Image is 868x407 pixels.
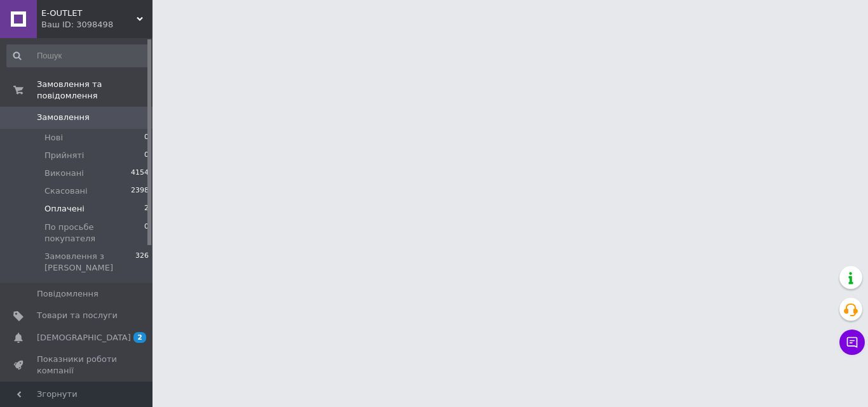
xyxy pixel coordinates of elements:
span: 4154 [131,168,149,179]
span: 326 [135,251,149,274]
span: Замовлення [37,112,90,123]
span: Скасовані [44,185,88,197]
span: Повідомлення [37,288,98,300]
span: Оплачені [44,203,85,215]
span: Показники роботи компанії [37,354,118,377]
span: [DEMOGRAPHIC_DATA] [37,332,131,344]
span: 2 [133,332,146,343]
span: Виконані [44,168,84,179]
span: Замовлення з [PERSON_NAME] [44,251,135,274]
input: Пошук [6,44,150,67]
span: 2398 [131,185,149,197]
div: Ваш ID: 3098498 [41,19,153,30]
span: Нові [44,132,63,143]
span: 2 [144,203,149,215]
span: 0 [144,222,149,244]
span: Товари та послуги [37,310,118,321]
button: Чат з покупцем [839,330,865,355]
span: E-OUTLET [41,8,137,19]
span: 0 [144,132,149,143]
span: По просьбе покупателя [44,222,144,244]
span: Замовлення та повідомлення [37,79,153,102]
span: 0 [144,150,149,161]
span: Прийняті [44,150,84,161]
